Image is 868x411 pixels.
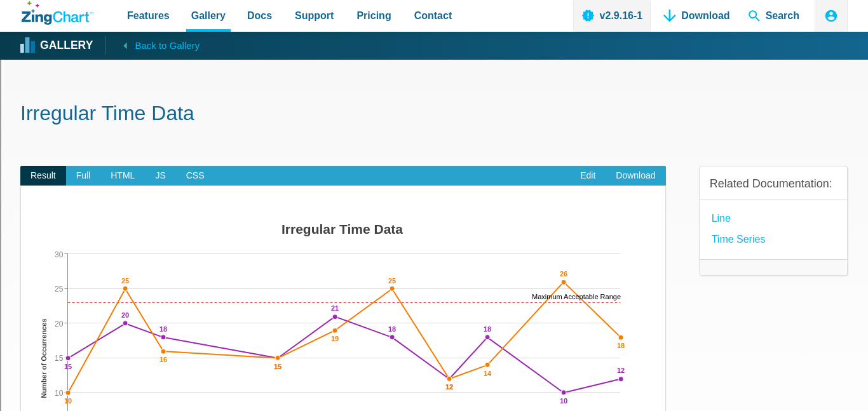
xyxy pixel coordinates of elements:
span: Pricing [356,7,391,24]
a: Back to Gallery [105,36,200,54]
span: Contact [414,7,452,24]
strong: Gallery [40,40,93,51]
a: ZingChart Logo. Click to return to the homepage [22,1,93,25]
span: Support [295,7,334,24]
span: Gallery [191,7,226,24]
span: Back to Gallery [135,37,200,54]
span: Docs [247,7,272,24]
span: Features [127,7,170,24]
a: Gallery [22,36,93,55]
